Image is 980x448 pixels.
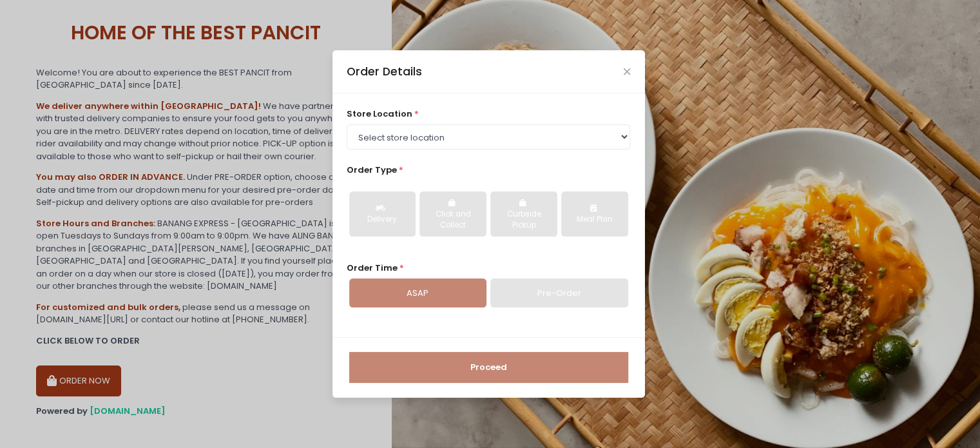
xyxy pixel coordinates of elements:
button: Close [624,68,630,75]
div: Order Details [347,63,422,80]
span: Order Time [347,262,398,274]
button: Proceed [349,352,628,383]
button: Meal Plan [561,191,628,237]
button: Curbside Pickup [490,191,557,237]
button: Delivery [349,191,416,237]
span: store location [347,108,412,120]
div: Meal Plan [570,214,619,226]
div: Curbside Pickup [499,209,548,231]
div: Click and Collect [428,209,477,231]
span: Order Type [347,164,397,176]
button: Click and Collect [419,191,486,237]
div: Delivery [358,214,407,226]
